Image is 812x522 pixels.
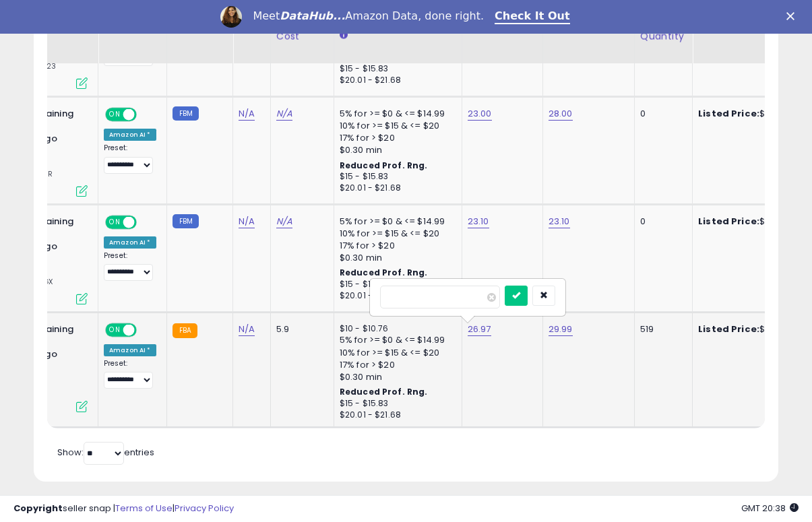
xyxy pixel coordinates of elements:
[104,359,156,389] div: Preset:
[340,216,451,228] div: 5% for >= $0 & <= $14.99
[340,290,451,302] div: $20.01 - $21.68
[340,144,451,156] div: $0.30 min
[276,215,292,228] a: N/A
[698,323,810,335] div: $26.97
[220,6,242,28] img: Profile image for Georgie
[340,371,451,383] div: $0.30 min
[340,240,451,252] div: 17% for > $20
[786,12,800,20] div: Close
[340,398,451,410] div: $15 - $15.83
[698,216,810,228] div: $23.10
[468,107,492,121] a: 23.00
[57,446,154,459] span: Show: entries
[340,267,428,278] b: Reduced Prof. Rng.
[340,75,451,86] div: $20.01 - $21.68
[549,107,573,121] a: 28.00
[104,344,156,356] div: Amazon AI *
[135,216,156,228] span: OFF
[276,323,323,335] div: 5.9
[104,143,156,174] div: Preset:
[340,252,451,264] div: $0.30 min
[698,323,759,335] b: Listed Price:
[640,108,682,120] div: 0
[13,502,234,515] div: seller snap | |
[340,108,451,120] div: 5% for >= $0 & <= $14.99
[340,334,451,346] div: 5% for >= $0 & <= $14.99
[468,323,491,336] a: 26.97
[253,9,484,23] div: Meet Amazon Data, done right.
[104,236,156,249] div: Amazon AI *
[106,324,123,335] span: ON
[340,171,451,183] div: $15 - $15.83
[104,129,156,141] div: Amazon AI *
[13,502,63,515] strong: Copyright
[340,359,451,371] div: 17% for > $20
[640,216,682,228] div: 0
[698,215,759,228] b: Listed Price:
[135,324,156,335] span: OFF
[104,251,156,282] div: Preset:
[239,215,255,228] a: N/A
[741,502,799,515] span: 2025-10-6 20:38 GMT
[106,108,123,120] span: ON
[340,30,348,42] small: Amazon Fees.
[340,132,451,144] div: 17% for > $20
[340,63,451,75] div: $15 - $15.83
[340,347,451,359] div: 10% for >= $15 & <= $20
[495,9,570,24] a: Check It Out
[640,323,682,335] div: 519
[549,215,570,228] a: 23.10
[135,108,156,120] span: OFF
[276,107,292,121] a: N/A
[175,502,234,515] a: Privacy Policy
[239,107,255,121] a: N/A
[173,214,199,228] small: FBM
[340,279,451,290] div: $15 - $15.83
[115,502,173,515] a: Terms of Use
[106,216,123,228] span: ON
[280,9,345,22] i: DataHub...
[468,215,489,228] a: 23.10
[239,323,255,336] a: N/A
[340,228,451,240] div: 10% for >= $15 & <= $20
[173,106,199,121] small: FBM
[340,120,451,132] div: 10% for >= $15 & <= $20
[549,323,573,336] a: 29.99
[340,323,451,335] div: $10 - $10.76
[340,386,428,397] b: Reduced Prof. Rng.
[340,160,428,171] b: Reduced Prof. Rng.
[698,107,759,120] b: Listed Price:
[340,410,451,421] div: $20.01 - $21.68
[173,323,197,338] small: FBA
[340,183,451,194] div: $20.01 - $21.68
[698,108,810,120] div: $28.00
